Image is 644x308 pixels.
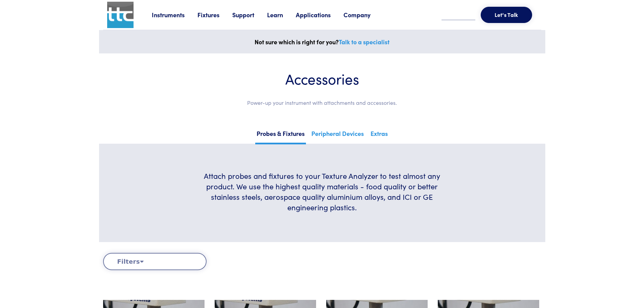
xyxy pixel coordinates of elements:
a: Extras [369,128,389,143]
button: Let's Talk [481,7,532,23]
p: Not sure which is right for you? [103,37,541,47]
a: Learn [267,10,296,19]
a: Probes & Fixtures [255,128,306,144]
p: Power-up your instrument with attachments and accessories. [119,98,525,107]
a: Peripheral Devices [310,128,365,143]
a: Company [343,10,383,19]
a: Support [232,10,267,19]
a: Instruments [152,10,197,19]
button: Filters [103,253,207,270]
a: Talk to a specialist [339,38,389,46]
h6: Attach probes and fixtures to your Texture Analyzer to test almost any product. We use the highes... [195,171,449,212]
a: Fixtures [197,10,232,19]
a: Applications [296,10,343,19]
img: ttc_logo_1x1_v1.0.png [107,2,134,28]
h1: Accessories [119,70,525,88]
